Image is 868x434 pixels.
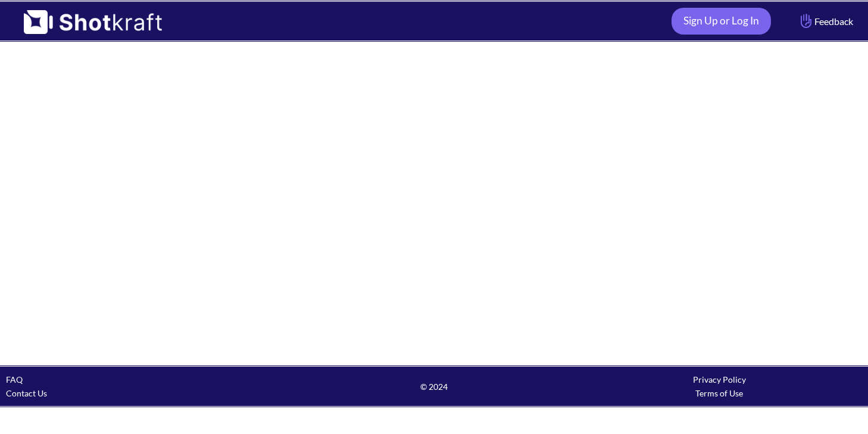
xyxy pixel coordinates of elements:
[672,8,771,35] a: Sign Up or Log In
[6,374,23,385] a: FAQ
[798,11,814,31] img: Hand Icon
[577,386,862,400] div: Terms of Use
[291,380,576,393] span: © 2024
[798,14,853,28] span: Feedback
[577,373,862,386] div: Privacy Policy
[6,388,47,398] a: Contact Us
